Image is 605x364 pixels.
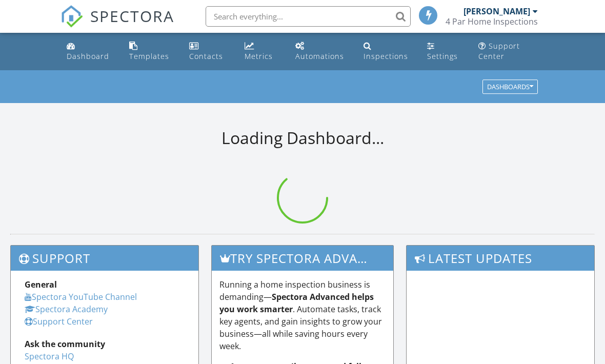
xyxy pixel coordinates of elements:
a: Settings [423,37,466,66]
h3: Try spectora advanced [DATE] [212,246,393,271]
input: Search everything... [206,6,411,27]
a: SPECTORA [60,14,174,35]
a: Automations (Basic) [291,37,351,66]
a: Spectora Academy [25,304,108,315]
img: The Best Home Inspection Software - Spectora [60,5,83,28]
div: Settings [427,51,458,61]
a: Spectora YouTube Channel [25,291,137,302]
p: Running a home inspection business is demanding— . Automate tasks, track key agents, and gain ins... [219,278,386,352]
div: [PERSON_NAME] [463,6,530,16]
a: Spectora HQ [25,351,74,362]
div: 4 Par Home Inspections [446,16,538,27]
strong: General [25,279,57,290]
a: Support Center [25,316,93,327]
a: Metrics [240,37,283,66]
div: Automations [295,51,344,61]
div: Metrics [245,51,273,61]
div: Dashboard [67,51,109,61]
button: Dashboards [482,80,538,94]
div: Inspections [364,51,408,61]
a: Contacts [185,37,232,66]
div: Ask the community [25,338,185,350]
div: Dashboards [487,84,533,91]
div: Contacts [189,51,223,61]
strong: Spectora Advanced helps you work smarter [219,291,374,315]
div: Templates [129,51,169,61]
div: Support Center [478,41,520,61]
h3: Latest Updates [407,246,594,271]
a: Inspections [359,37,415,66]
a: Dashboard [63,37,117,66]
a: Templates [125,37,177,66]
a: Support Center [474,37,542,66]
h3: Support [11,246,198,271]
span: SPECTORA [90,5,174,27]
